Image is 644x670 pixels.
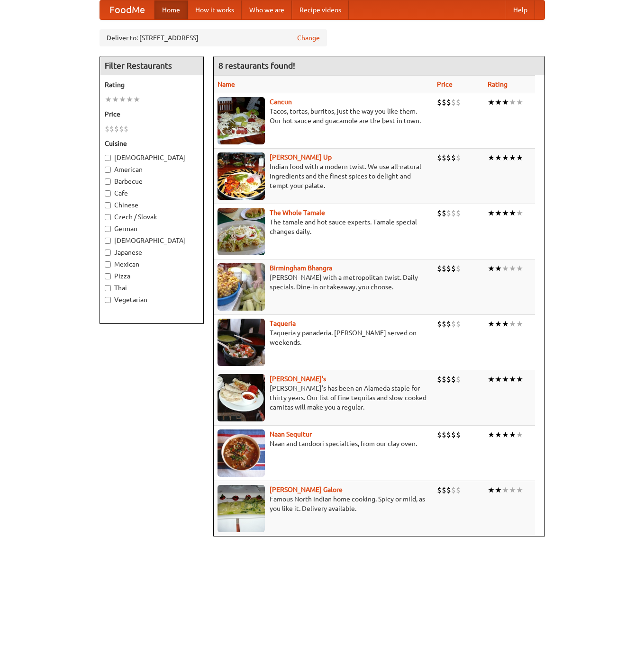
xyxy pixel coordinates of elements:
[442,319,446,329] li: $
[509,429,516,440] li: ★
[502,374,509,384] li: ★
[502,152,509,163] li: ★
[218,319,265,366] img: taqueria.jpg
[446,485,451,495] li: $
[109,124,114,134] li: $
[105,283,199,293] label: Thai
[105,190,111,197] input: Cafe
[451,429,456,440] li: $
[509,97,516,107] li: ★
[105,224,199,233] label: German
[270,98,292,106] b: Cancun
[437,263,442,274] li: $
[270,486,343,493] a: [PERSON_NAME] Galore
[456,429,461,440] li: $
[437,319,442,329] li: $
[516,208,523,218] li: ★
[105,226,111,232] input: German
[442,485,446,495] li: $
[456,319,461,329] li: $
[100,56,203,75] h4: Filter Restaurants
[105,80,199,89] h5: Rating
[488,152,495,163] li: ★
[270,153,332,161] a: [PERSON_NAME] Up
[270,320,296,327] a: Taqueria
[509,263,516,274] li: ★
[495,208,502,218] li: ★
[270,209,325,216] a: The Whole Tamale
[495,485,502,495] li: ★
[509,319,516,329] li: ★
[105,109,199,119] h5: Price
[105,177,199,186] label: Barbecue
[509,208,516,218] li: ★
[516,97,523,107] li: ★
[516,152,523,163] li: ★
[516,319,523,329] li: ★
[218,263,265,311] img: bhangra.jpg
[105,236,199,245] label: [DEMOGRAPHIC_DATA]
[456,485,461,495] li: $
[218,61,295,70] ng-pluralize: 8 restaurants found!
[105,273,111,279] input: Pizza
[488,97,495,107] li: ★
[218,429,265,477] img: naansequitur.jpg
[105,212,199,222] label: Czech / Slovak
[451,319,456,329] li: $
[502,429,509,440] li: ★
[495,152,502,163] li: ★
[451,485,456,495] li: $
[188,0,242,19] a: How it works
[105,165,199,174] label: American
[218,374,265,421] img: pedros.jpg
[442,263,446,274] li: $
[488,80,508,88] a: Rating
[119,124,124,134] li: $
[456,263,461,274] li: $
[509,485,516,495] li: ★
[446,319,451,329] li: $
[270,375,326,383] a: [PERSON_NAME]'s
[509,152,516,163] li: ★
[105,155,111,161] input: [DEMOGRAPHIC_DATA]
[270,430,312,438] a: Naan Sequitur
[451,263,456,274] li: $
[105,285,111,291] input: Thai
[446,263,451,274] li: $
[105,139,199,148] h5: Cuisine
[100,0,154,19] a: FoodMe
[506,0,535,19] a: Help
[437,208,442,218] li: $
[446,374,451,384] li: $
[488,429,495,440] li: ★
[218,107,429,125] p: Tacos, tortas, burritos, just the way you like them. Our hot sauce and guacamole are the best in ...
[218,97,265,144] img: cancun.jpg
[437,152,442,163] li: $
[456,208,461,218] li: $
[105,295,199,304] label: Vegetarian
[516,429,523,440] li: ★
[218,494,429,513] p: Famous North Indian home cooking. Spicy or mild, as you like it. Delivery available.
[105,214,111,220] input: Czech / Slovak
[105,124,109,134] li: $
[105,297,111,303] input: Vegetarian
[502,208,509,218] li: ★
[488,208,495,218] li: ★
[488,374,495,384] li: ★
[502,263,509,274] li: ★
[451,152,456,163] li: $
[218,152,265,200] img: curryup.jpg
[105,261,111,268] input: Mexican
[456,374,461,384] li: $
[105,179,111,185] input: Barbecue
[495,97,502,107] li: ★
[218,208,265,255] img: wholetamale.jpg
[270,264,332,272] a: Birmingham Bhangra
[437,429,442,440] li: $
[100,29,327,46] div: Deliver to: [STREET_ADDRESS]
[218,80,235,88] a: Name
